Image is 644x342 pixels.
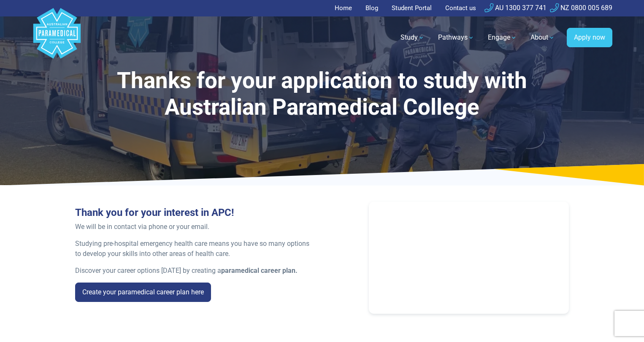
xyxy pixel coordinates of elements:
a: About [525,26,560,49]
strong: Thank you for your interest in APC! [75,207,234,218]
p: We will be in contact via phone or your email. [75,222,317,232]
a: AU 1300 377 741 [484,4,547,12]
a: Apply now [567,28,612,47]
strong: paramedical career plan. [221,267,298,275]
a: NZ 0800 005 689 [550,4,612,12]
a: Pathways [433,26,479,49]
p: Discover your career options [DATE] by creating a [75,266,317,276]
a: Engage [483,26,522,49]
h1: Thanks for your application to study with Australian Paramedical College [75,67,569,121]
p: Studying pre-hospital emergency health care means you have so many options to develop your skills... [75,239,317,259]
a: Australian Paramedical College [32,16,82,59]
a: Study [395,26,430,49]
a: Create your paramedical career plan here [75,283,211,302]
